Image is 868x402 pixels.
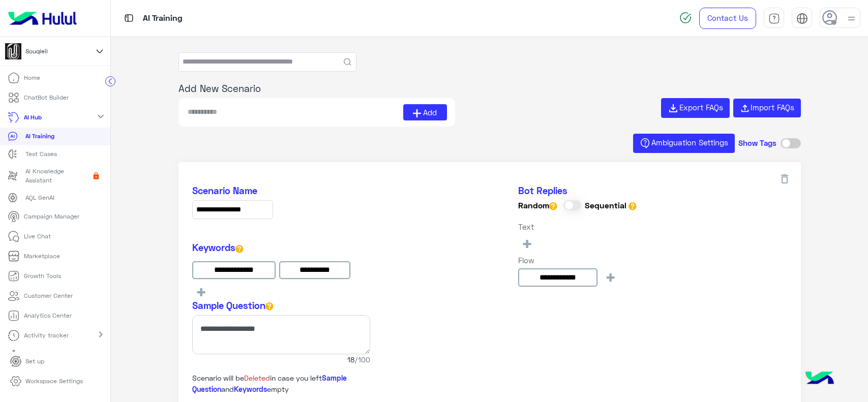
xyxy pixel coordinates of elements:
a: Set up [2,352,52,372]
p: AI Knowledge Assistant [25,167,89,185]
span: Souqleil [25,47,48,56]
img: spinner [679,12,692,24]
span: + [605,268,616,285]
button: Export FAQs [661,98,730,118]
h6: Text [518,222,638,231]
span: + [521,235,533,252]
span: 18 [192,354,370,365]
span: Ambiguation Settings [651,138,728,147]
button: Search [344,58,351,66]
p: Growth Tools [24,271,61,281]
h5: Scenario Name [192,185,370,197]
span: Import FAQs [751,103,794,112]
p: Home [24,73,40,82]
h5: Sample Question [192,300,370,312]
span: Bot Replies [518,185,567,196]
img: Logo [4,8,81,29]
p: Analytics Center [24,311,72,320]
mat-icon: chevron_right [95,349,107,361]
p: Live Chat [24,232,51,241]
button: + [602,268,619,285]
span: Export FAQs [679,103,723,112]
span: Sample Question [192,374,347,393]
h6: Random [518,200,557,210]
h5: Keywords [192,242,370,254]
p: Marketplace [24,252,60,261]
button: + [518,235,536,252]
button: Add [403,104,447,120]
p: AQL GenAI [25,193,54,202]
p: Workspace Settings [25,377,83,386]
h5: Add New Scenario [178,83,801,95]
a: Contact Us [699,8,756,29]
button: Ambiguation Settings [633,134,735,153]
span: /100 [354,354,370,365]
span: Add [423,107,437,118]
img: tab [768,13,780,24]
p: Set up [25,357,44,366]
img: tab [123,12,135,24]
p: AI Training [143,12,183,25]
span: + [195,283,207,300]
img: 102968075709091 [5,43,21,59]
a: tab [764,8,784,29]
h5: Show Tags [738,138,776,149]
p: AI Hub [24,113,42,122]
p: Customer Center [24,291,73,300]
span: Keywords [234,385,267,393]
img: tab [796,13,808,24]
p: ChatBot Builder [24,93,69,102]
p: Scenario will be in case you left and empty [192,373,370,394]
p: Test Cases [25,149,57,159]
h6: Sequential [585,200,637,210]
span: Deleted [244,374,270,382]
p: Activity tracker [24,331,69,340]
p: AI Training [25,132,54,141]
img: profile [845,12,858,25]
mat-icon: chevron_right [95,328,107,341]
img: hulul-logo.png [802,361,837,397]
p: Try Chatbot [24,351,58,360]
button: Import FAQs [733,99,801,118]
h6: Flow [518,256,638,265]
button: + [192,283,210,300]
p: Campaign Manager [24,212,79,221]
mat-icon: expand_more [95,110,107,122]
a: Workspace Settings [2,372,91,391]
